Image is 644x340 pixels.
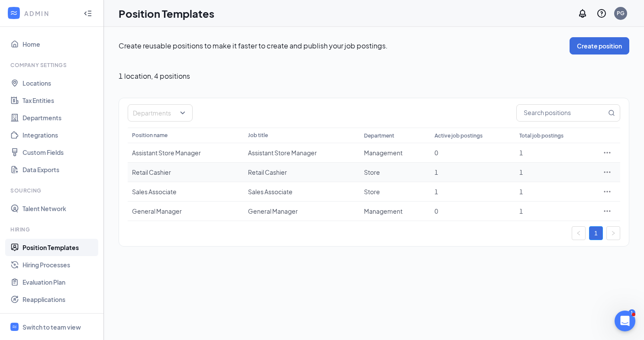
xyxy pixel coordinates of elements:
h1: Position Templates [119,6,214,21]
div: 1 [519,168,590,176]
svg: Ellipses [603,168,612,176]
div: Assistant Store Manager [132,148,239,157]
svg: MagnifyingGlass [608,109,615,116]
div: General Manager [132,207,239,215]
a: Talent Network [23,200,97,217]
svg: Collapse [84,9,92,18]
td: Management [360,143,430,163]
a: Position Templates [23,239,97,256]
iframe: Intercom live chat [615,311,635,331]
th: Total job postings [515,128,594,143]
p: Create reusable positions to make it faster to create and publish your job postings. [119,41,570,51]
svg: Ellipses [603,207,612,215]
a: 1 [589,227,602,240]
svg: QuestionInfo [596,8,607,19]
li: 1 [589,226,603,240]
td: Management [360,202,430,221]
div: 0 [435,207,511,215]
div: 1 [435,187,511,196]
span: left [576,231,581,236]
div: PG [617,10,625,17]
a: Home [23,35,97,53]
div: 1 [435,168,511,176]
a: Custom Fields [23,144,97,161]
span: 1 location , 4 positions [119,72,190,80]
svg: Ellipses [603,187,612,196]
div: Sales Associate [248,187,355,196]
span: Job title [248,132,268,138]
span: right [611,231,616,236]
svg: WorkstreamLogo [12,324,17,330]
span: Position name [132,132,167,138]
a: Integrations [23,126,97,144]
svg: WorkstreamLogo [10,9,18,17]
th: Active job postings [430,128,515,143]
a: Evaluation Plan [23,273,97,291]
svg: Notifications [577,8,588,19]
a: Data Exports [23,161,97,178]
li: Next Page [606,226,620,240]
th: Department [360,128,430,143]
div: Sourcing [10,187,95,194]
div: 1 [628,309,635,317]
button: left [572,226,586,240]
div: 1 [519,187,590,196]
a: Tax Entities [23,92,97,109]
div: Hiring [10,226,95,233]
div: Company Settings [10,61,95,69]
div: General Manager [248,207,355,215]
button: Create position [570,37,629,55]
a: Hiring Processes [23,256,97,273]
div: 0 [435,148,511,157]
li: Previous Page [572,226,586,240]
div: Sales Associate [132,187,239,196]
div: Retail Cashier [248,168,355,176]
input: Search positions [517,105,606,121]
div: 1 [519,207,590,215]
a: Locations [23,74,97,92]
div: Assistant Store Manager [248,148,355,157]
a: Departments [23,109,97,126]
button: right [606,226,620,240]
div: Retail Cashier [132,168,239,176]
td: Store [360,163,430,182]
div: Switch to team view [23,323,81,331]
svg: Ellipses [603,148,612,157]
div: 1 [519,148,590,157]
td: Store [360,182,430,202]
div: ADMIN [24,9,76,18]
a: Reapplications [23,291,97,308]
